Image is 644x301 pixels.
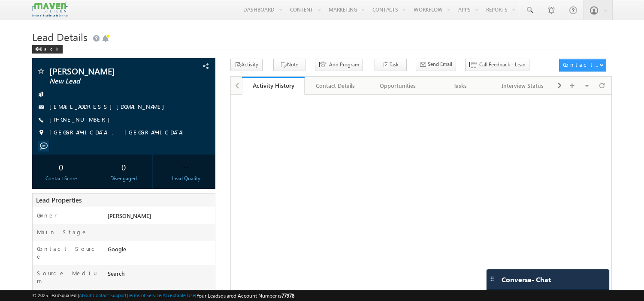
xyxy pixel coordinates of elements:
[49,128,187,137] span: [GEOGRAPHIC_DATA], [GEOGRAPHIC_DATA]
[429,77,492,95] a: Tasks
[428,60,452,68] span: Send Email
[160,159,213,175] div: --
[479,61,526,69] span: Call Feedback - Lead
[49,77,163,86] span: New Lead
[163,292,195,298] a: Acceptable Use
[230,59,263,71] button: Activity
[273,59,305,71] button: Note
[106,245,215,257] div: Google
[197,292,294,299] span: Your Leadsquared Account Number is
[160,175,213,182] div: Lead Quality
[106,269,215,281] div: Search
[499,80,546,91] div: Interview Status
[32,2,68,17] img: Custom Logo
[37,212,57,219] label: Owner
[108,212,151,219] span: [PERSON_NAME]
[248,81,298,89] div: Activity History
[37,269,99,285] label: Source Medium
[32,45,67,52] a: Back
[49,103,169,110] a: [EMAIL_ADDRESS][DOMAIN_NAME]
[32,292,294,300] span: © 2025 LeadSquared | | | | |
[37,228,88,236] label: Main Stage
[32,30,88,44] span: Lead Details
[49,116,114,124] span: [PHONE_NUMBER]
[34,159,88,175] div: 0
[416,59,456,71] button: Send Email
[329,61,359,69] span: Add Program
[489,275,496,282] img: carter-drag
[367,77,429,95] a: Opportunities
[97,159,150,175] div: 0
[502,276,551,283] span: Converse - Chat
[559,59,606,72] button: Contact Actions
[563,61,599,69] div: Contact Actions
[128,292,161,298] a: Terms of Service
[436,80,484,91] div: Tasks
[37,245,99,260] label: Contact Source
[281,292,294,299] span: 77978
[49,67,163,75] span: [PERSON_NAME]
[375,59,407,71] button: Task
[315,59,363,71] button: Add Program
[305,77,367,95] a: Contact Details
[97,175,150,182] div: Disengaged
[311,80,359,91] div: Contact Details
[465,59,529,71] button: Call Feedback - Lead
[242,77,304,95] a: Activity History
[34,175,88,182] div: Contact Score
[32,45,63,54] div: Back
[374,80,421,91] div: Opportunities
[36,196,82,204] span: Lead Properties
[492,77,554,95] a: Interview Status
[93,292,127,298] a: Contact Support
[79,292,91,298] a: About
